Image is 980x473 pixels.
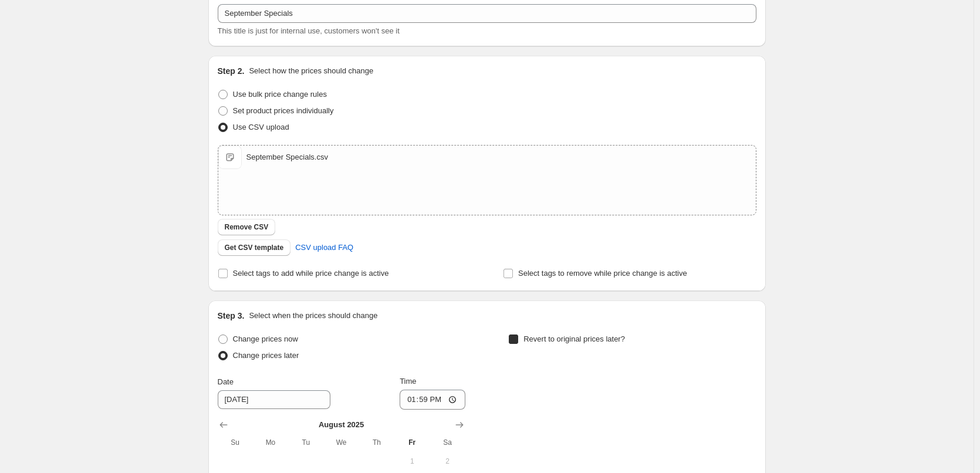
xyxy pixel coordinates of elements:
span: Get CSV template [225,243,284,252]
span: Select tags to remove while price change is active [518,269,687,278]
span: Su [222,438,248,447]
span: 1 [399,457,425,466]
button: Friday August 1 2025 [394,452,430,471]
button: Show next month, September 2025 [451,417,468,433]
span: Sa [434,438,460,447]
span: Tu [293,438,319,447]
input: 12:00 [400,390,465,410]
span: Date [218,377,234,386]
span: Use CSV upload [233,123,289,131]
span: Time [400,377,416,386]
th: Wednesday [323,433,359,452]
span: Revert to original prices later? [523,335,625,343]
span: Remove CSV [225,222,269,232]
th: Thursday [359,433,394,452]
span: Change prices later [233,351,299,360]
span: 2 [434,457,460,466]
button: Remove CSV [218,219,276,235]
button: Saturday August 2 2025 [430,452,465,471]
span: Mo [258,438,283,447]
th: Friday [394,433,430,452]
p: Select how the prices should change [249,65,373,77]
th: Monday [253,433,288,452]
span: Change prices now [233,335,298,343]
th: Sunday [218,433,253,452]
span: This title is just for internal use, customers won't see it [218,26,400,35]
th: Tuesday [288,433,323,452]
span: Fr [399,438,425,447]
span: We [328,438,354,447]
span: Th [364,438,390,447]
th: Saturday [430,433,465,452]
h2: Step 2. [218,65,245,77]
a: CSV upload FAQ [288,238,360,257]
span: Set product prices individually [233,106,334,115]
span: Use bulk price change rules [233,90,327,99]
div: September Specials.csv [246,151,328,163]
p: Select when the prices should change [249,310,377,322]
h2: Step 3. [218,310,245,322]
span: CSV upload FAQ [295,242,353,254]
input: 8/22/2025 [218,390,330,409]
button: Get CSV template [218,239,291,256]
button: Show previous month, July 2025 [215,417,232,433]
span: Select tags to add while price change is active [233,269,389,278]
input: 30% off holiday sale [218,4,756,23]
